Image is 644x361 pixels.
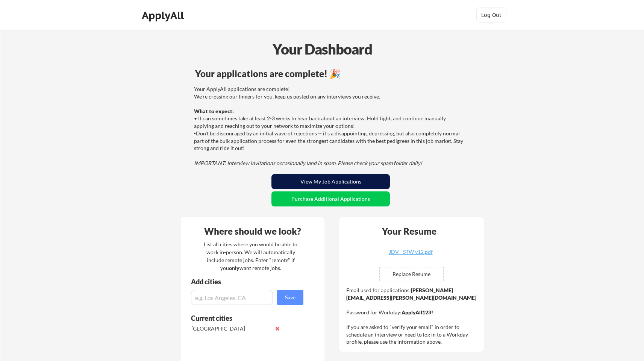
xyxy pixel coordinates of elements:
[194,85,465,167] div: Your ApplyAll applications are complete! We're crossing our fingers for you, keep us posted on an...
[199,240,302,272] div: List all cities where you would be able to work in-person. We will automatically include remote j...
[271,191,390,206] button: Purchase Additional Applications
[191,278,305,285] div: Add cities
[366,249,455,261] a: JDV - STW v12.pdf
[366,249,455,255] div: JDV - STW v12.pdf
[346,287,476,301] strong: [PERSON_NAME][EMAIL_ADDRESS][PERSON_NAME][DOMAIN_NAME]
[1,38,644,60] div: Your Dashboard
[346,287,479,346] div: Email used for applications: Password for Workday: If you are asked to "verify your email" in ord...
[183,227,323,236] div: Where should we look?
[476,8,506,23] button: Log Out
[195,69,466,78] div: Your applications are complete! 🎉
[191,325,271,332] div: [GEOGRAPHIC_DATA]
[191,290,273,305] input: e.g. Los Angeles, CA
[229,265,239,271] strong: only
[194,108,234,114] strong: What to expect:
[402,309,433,315] strong: ApplyAll123!
[194,131,196,137] font: •
[191,315,295,322] div: Current cities
[372,227,446,236] div: Your Resume
[142,9,186,22] div: ApplyAll
[271,174,390,189] button: View My Job Applications
[277,290,303,305] button: Save
[194,160,422,166] em: IMPORTANT: Interview invitations occasionally land in spam. Please check your spam folder daily!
